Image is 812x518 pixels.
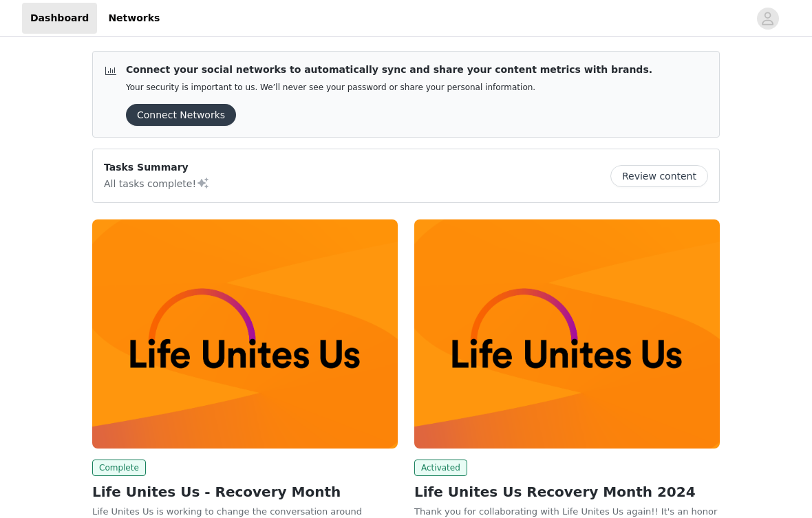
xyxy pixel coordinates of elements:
[104,160,210,175] p: Tasks Summary
[92,460,146,476] span: Complete
[126,104,236,126] button: Connect Networks
[126,63,652,77] p: Connect your social networks to automatically sync and share your content metrics with brands.
[100,3,168,34] a: Networks
[414,219,720,449] img: PGP
[414,460,467,476] span: Activated
[610,165,708,187] button: Review content
[414,482,720,502] h2: Life Unites Us Recovery Month 2024
[92,219,398,449] img: PGP
[22,3,97,34] a: Dashboard
[92,482,398,502] h2: Life Unites Us - Recovery Month
[126,83,652,93] p: Your security is important to us. We’ll never see your password or share your personal information.
[761,8,774,30] div: avatar
[104,175,210,191] p: All tasks complete!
